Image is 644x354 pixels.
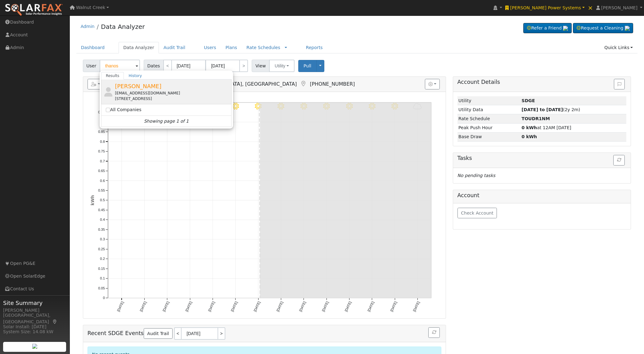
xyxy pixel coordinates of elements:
a: History [124,72,146,79]
div: Solar Install: [DATE] [3,324,66,330]
img: SolarFax [5,3,63,16]
text: [DATE] [207,301,215,312]
button: Issue History [614,79,625,89]
text: [DATE] [276,301,284,312]
td: at 12AM [DATE] [520,123,626,132]
text: kWh [90,195,95,206]
i: 8/04 - MostlyClear [255,103,262,110]
input: All Companies [106,108,110,112]
text: 0.85 [98,130,105,134]
i: Showing page 1 of 1 [144,118,189,125]
a: < [163,60,172,72]
text: 0.65 [98,169,105,173]
td: Peak Push Hour [457,123,520,132]
text: [DATE] [412,301,421,312]
img: retrieve [625,26,630,31]
span: (2y 2m) [522,107,580,112]
a: Users [199,42,221,53]
text: 0.15 [98,267,105,270]
a: Audit Trail [159,42,190,53]
button: Refresh [613,155,625,166]
h5: Tasks [457,155,627,161]
a: Results [101,72,124,79]
div: [GEOGRAPHIC_DATA], [GEOGRAPHIC_DATA] [3,312,66,325]
text: 0.1 [100,277,105,280]
a: > [239,60,248,72]
text: 0.2 [100,257,105,261]
span: Pull [304,63,311,68]
button: Refresh [428,327,440,338]
text: 0.4 [100,218,105,222]
button: Check Account [457,208,497,218]
label: All Companies [106,107,142,113]
td: Rate Schedule [457,114,520,123]
span: Site Summary [3,299,66,307]
span: [PERSON_NAME] [601,5,637,10]
h5: Recent SDGE Events [88,327,442,340]
text: 0.35 [98,228,105,231]
strong: 0 kWh [522,125,537,130]
strong: ID: 8485, authorized: 07/29/25 [522,98,535,103]
text: 0.7 [100,159,105,163]
text: [DATE] [321,301,329,312]
h5: Account Details [457,79,627,85]
a: Map [52,319,58,324]
a: Data Analyzer [101,23,145,30]
strong: [DATE] to [DATE] [522,107,563,112]
text: [DATE] [253,301,261,312]
div: [EMAIL_ADDRESS][DOMAIN_NAME] [115,90,230,96]
text: 0.05 [98,286,105,290]
span: Dates [144,60,164,72]
text: [DATE] [185,301,193,312]
text: [DATE] [390,301,398,312]
text: 0.45 [98,208,105,212]
td: Utility [457,96,520,105]
span: × [588,4,593,11]
a: Data Analyzer [119,42,159,53]
strong: TOUDR1NM [522,116,550,121]
div: [STREET_ADDRESS] [115,96,230,102]
text: 0.75 [98,149,105,153]
img: retrieve [563,26,568,31]
a: Request a Cleaning [573,23,633,34]
span: User [83,60,100,72]
text: 0.8 [100,140,105,143]
text: [DATE] [344,301,352,312]
strong: 0 kWh [522,134,537,139]
div: System Size: 14.08 kW [3,329,66,335]
a: Plans [221,42,242,53]
h5: Account [457,192,627,199]
span: [GEOGRAPHIC_DATA], [GEOGRAPHIC_DATA] [191,81,297,87]
span: [PERSON_NAME] [115,83,161,89]
text: [DATE] [367,301,375,312]
text: 0.6 [100,179,105,183]
span: Walnut Creek [76,5,105,10]
span: [PERSON_NAME] Power Systems [510,5,581,10]
text: 0.55 [98,188,105,192]
text: [DATE] [230,301,238,312]
text: 0.5 [100,198,105,202]
text: 0.25 [98,247,105,251]
a: Audit Trail [144,328,173,339]
span: Check Account [461,211,493,216]
a: Quick Links [600,42,637,53]
img: retrieve [32,344,37,349]
span: [PHONE_NUMBER] [310,81,355,87]
text: 0.3 [100,238,105,241]
text: 0 [103,296,105,300]
i: 8/03 - MostlyClear [232,103,239,110]
text: [DATE] [139,301,147,312]
i: No pending tasks [457,173,495,178]
a: Dashboard [76,42,110,53]
a: Reports [301,42,327,53]
text: [DATE] [299,301,307,312]
text: 0.95 [98,110,105,114]
div: [PERSON_NAME] [3,307,66,314]
a: Map [300,81,307,87]
a: Refer a Friend [523,23,572,34]
td: Utility Data [457,105,520,114]
button: Utility [269,60,295,72]
text: [DATE] [162,301,170,312]
a: < [174,327,181,340]
a: > [218,327,225,340]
